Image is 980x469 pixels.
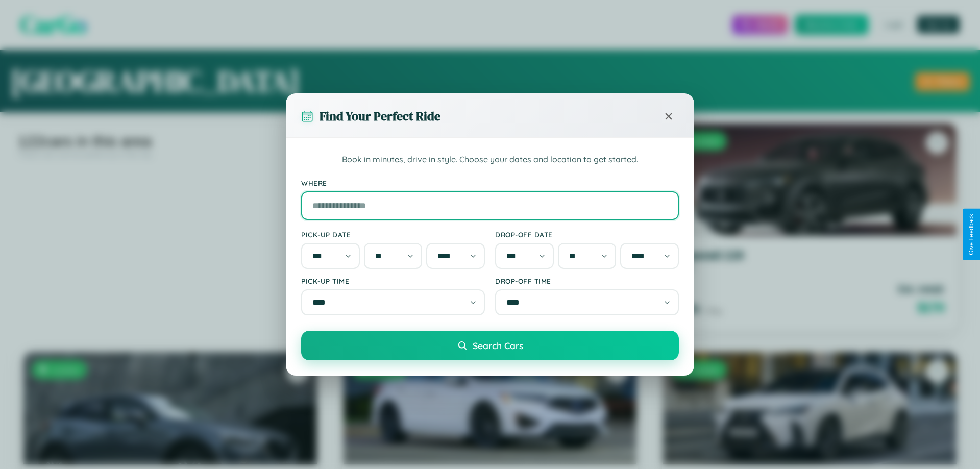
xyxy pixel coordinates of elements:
label: Drop-off Date [495,230,679,239]
label: Pick-up Time [301,277,485,285]
label: Where [301,179,679,187]
button: Search Cars [301,331,679,360]
label: Pick-up Date [301,230,485,239]
h3: Find Your Perfect Ride [320,108,440,125]
span: Search Cars [473,340,523,351]
p: Book in minutes, drive in style. Choose your dates and location to get started. [301,153,679,166]
label: Drop-off Time [495,277,679,285]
